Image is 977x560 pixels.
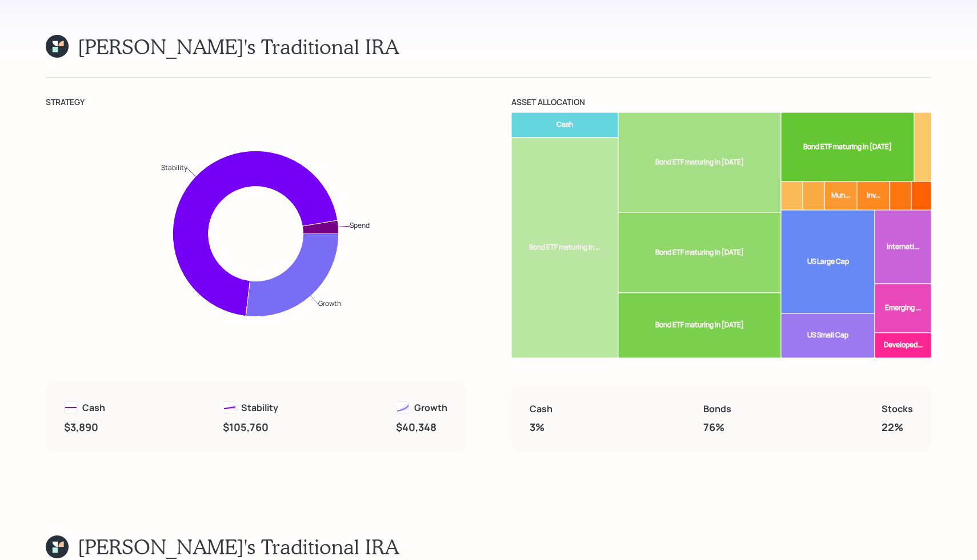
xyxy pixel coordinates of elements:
[241,402,278,413] h5: Stability
[64,421,105,434] h4: $3,890
[350,220,370,230] text: Spend
[530,404,552,414] h5: Cash
[82,402,105,413] h5: Cash
[530,421,552,434] h4: 3%
[882,404,913,414] h5: Stocks
[703,421,731,434] h4: 76%
[78,34,399,59] h1: [PERSON_NAME]'s Traditional IRA
[882,421,913,434] h4: 22%
[161,163,188,172] text: Stability
[46,96,466,108] div: Strategy
[396,421,447,434] h4: $40,348
[223,421,278,434] h4: $105,760
[414,402,447,413] h5: Growth
[78,534,399,559] h1: [PERSON_NAME]'s Traditional IRA
[318,299,341,308] text: Growth
[703,404,731,414] h5: Bonds
[511,96,931,108] div: Asset Allocation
